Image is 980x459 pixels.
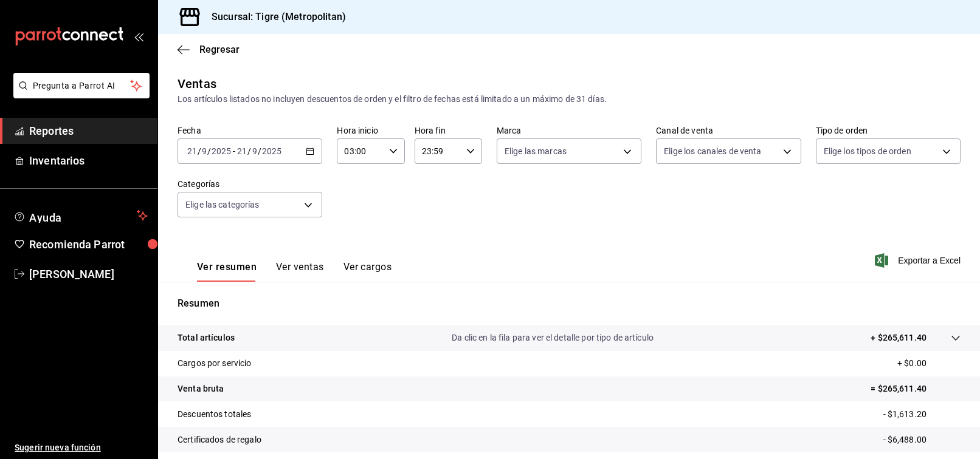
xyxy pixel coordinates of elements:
[877,253,961,268] button: Exportar a Excel
[897,357,961,370] p: + $0.00
[202,10,346,24] h3: Sucursal: Tigre (Metropolitan)
[187,146,198,156] input: --
[883,433,961,446] p: - $6,488.00
[29,266,148,282] span: [PERSON_NAME]
[178,126,322,135] label: Fecha
[201,146,207,156] input: --
[824,145,911,157] span: Elige los tipos de orden
[883,408,961,421] p: - $1,613.20
[258,146,261,156] span: /
[656,126,801,135] label: Canal de venta
[178,93,961,106] div: Los artículos listados no incluyen descuentos de orden y el filtro de fechas está limitado a un m...
[505,145,567,157] span: Elige las marcas
[178,75,216,93] div: Ventas
[178,433,261,446] p: Certificados de regalo
[497,126,641,135] label: Marca
[252,146,258,156] input: --
[664,145,761,157] span: Elige los canales de venta
[261,146,282,156] input: ----
[178,296,961,311] p: Resumen
[134,32,143,41] button: open_drawer_menu
[199,44,240,55] span: Regresar
[211,146,232,156] input: ----
[276,261,324,282] button: Ver ventas
[197,261,257,282] button: Ver resumen
[343,261,392,282] button: Ver cargos
[233,146,235,156] span: -
[29,152,148,169] span: Inventarios
[178,357,252,370] p: Cargos por servicio
[15,441,148,454] span: Sugerir nueva función
[178,408,251,421] p: Descuentos totales
[415,126,482,135] label: Hora fin
[197,261,392,282] div: navigation tabs
[9,88,150,101] a: Pregunta a Parrot AI
[247,146,251,156] span: /
[452,331,654,344] p: Da clic en la fila para ver el detalle por tipo de artículo
[29,123,148,139] span: Reportes
[198,146,201,156] span: /
[185,199,260,211] span: Elige las categorías
[33,80,131,92] span: Pregunta a Parrot AI
[236,146,247,156] input: --
[178,44,240,55] button: Regresar
[816,126,961,135] label: Tipo de orden
[13,73,150,98] button: Pregunta a Parrot AI
[178,180,322,188] label: Categorías
[178,331,235,344] p: Total artículos
[29,208,132,223] span: Ayuda
[178,382,224,395] p: Venta bruta
[337,126,404,135] label: Hora inicio
[871,331,927,344] p: + $265,611.40
[29,236,148,253] span: Recomienda Parrot
[207,146,211,156] span: /
[871,382,961,395] p: = $265,611.40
